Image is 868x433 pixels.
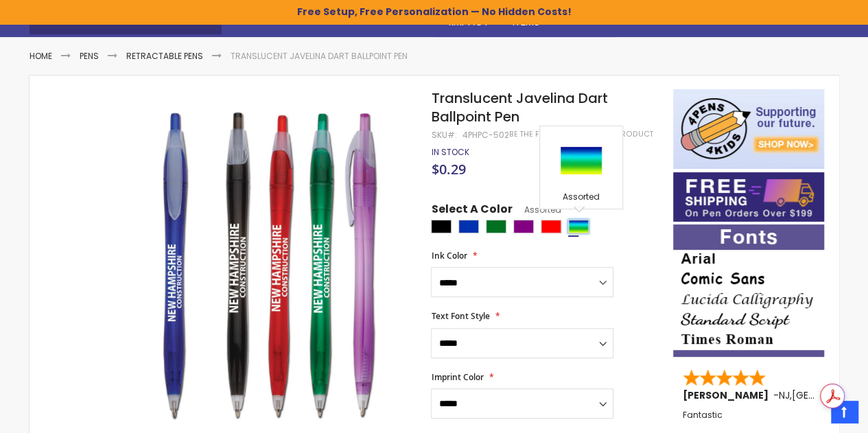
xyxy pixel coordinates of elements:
[231,51,408,62] li: Translucent Javelina Dart Ballpoint Pen
[513,220,534,233] div: Purple
[99,109,413,423] img: main-4phpc-502-translucent-javelina-dart-ballpoint-pen_1.jpg
[126,50,203,62] a: Retractable Pens
[431,371,483,383] span: Imprint Color
[431,202,512,220] span: Select A Color
[462,130,508,141] div: 4PHPC-502
[486,220,506,233] div: Green
[431,310,489,322] span: Text Font Style
[779,388,790,402] span: NJ
[80,50,99,62] a: Pens
[673,172,824,222] img: Free shipping on orders over $199
[673,224,824,357] img: font-personalization-examples
[568,220,589,233] div: Assorted
[541,220,561,233] div: Red
[458,220,479,233] div: Blue
[755,396,868,433] iframe: Google Customer Reviews
[683,388,773,402] span: [PERSON_NAME]
[512,204,561,215] span: Assorted
[30,50,52,62] a: Home
[543,191,619,205] div: Assorted
[673,89,824,169] img: 4pens 4 kids
[431,89,607,126] span: Translucent Javelina Dart Ballpoint Pen
[431,160,465,178] span: $0.29
[431,147,469,158] div: Availability
[431,220,451,233] div: Black
[431,129,456,141] strong: SKU
[431,250,467,261] span: Ink Color
[431,146,469,158] span: In stock
[508,129,653,139] a: Be the first to review this product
